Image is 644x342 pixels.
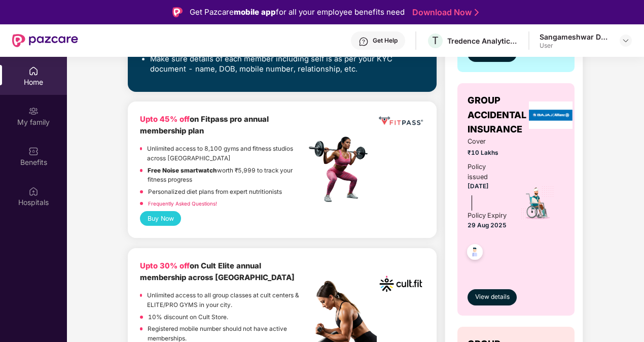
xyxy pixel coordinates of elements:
[148,200,217,207] a: Frequently Asked Questions!
[140,211,181,226] button: Buy Now
[172,7,183,17] img: Logo
[306,134,377,205] img: fpp.png
[28,66,39,76] img: svg+xml;base64,PHN2ZyBpZD0iSG9tZSIgeG1sbnM9Imh0dHA6Ly93d3cudzMub3JnLzIwMDAvc3ZnIiB3aWR0aD0iMjAiIG...
[475,7,479,18] img: Stroke
[150,54,424,74] li: Make sure details of each member including self is as per your KYC document - name, DOB, mobile n...
[140,115,269,135] b: on Fitpass pro annual membership plan
[540,42,611,50] div: User
[540,32,611,42] div: Sangameshwar Dhule
[475,292,510,302] span: View details
[468,162,507,182] div: Policy issued
[28,146,39,156] img: svg+xml;base64,PHN2ZyBpZD0iQmVuZWZpdHMiIHhtbG5zPSJodHRwOi8vd3d3LnczLm9yZy8yMDAwL3N2ZyIgd2lkdGg9Ij...
[148,166,306,185] p: worth ₹5,999 to track your fitness progress
[468,136,507,147] span: Cover
[140,261,190,270] b: Upto 30% off
[373,37,398,45] div: Get Help
[28,106,39,116] img: svg+xml;base64,PHN2ZyB3aWR0aD0iMjAiIGhlaWdodD0iMjAiIHZpZXdCb3g9IjAgMCAyMCAyMCIgZmlsbD0ibm9uZSIgeG...
[140,115,190,124] b: Upto 45% off
[377,260,425,308] img: cult.png
[468,211,507,221] div: Policy Expiry
[432,35,439,47] span: T
[147,291,306,310] p: Unlimited access to all group classes at cult centers & ELITE/PRO GYMS in your city.
[468,148,507,158] span: ₹10 Lakhs
[190,6,405,18] div: Get Pazcare for all your employee benefits need
[148,187,282,197] p: Personalized diet plans from expert nutritionists
[377,114,425,128] img: fppp.png
[468,289,517,305] button: View details
[468,183,489,190] span: [DATE]
[468,222,507,229] span: 29 Aug 2025
[468,93,526,136] span: GROUP ACCIDENTAL INSURANCE
[140,261,295,282] b: on Cult Elite annual membership across [GEOGRAPHIC_DATA]
[148,167,217,174] strong: Free Noise smartwatch
[447,36,518,46] div: Tredence Analytics Solutions Private Limited
[148,313,228,322] p: 10% discount on Cult Store.
[462,241,487,266] img: svg+xml;base64,PHN2ZyB4bWxucz0iaHR0cDovL3d3dy53My5vcmcvMjAwMC9zdmciIHdpZHRoPSI0OC45NDMiIGhlaWdodD...
[520,185,555,221] img: icon
[12,34,78,47] img: New Pazcare Logo
[234,7,276,17] strong: mobile app
[359,37,369,47] img: svg+xml;base64,PHN2ZyBpZD0iSGVscC0zMngzMiIgeG1sbnM9Imh0dHA6Ly93d3cudzMub3JnLzIwMDAvc3ZnIiB3aWR0aD...
[147,144,306,163] p: Unlimited access to 8,100 gyms and fitness studios across [GEOGRAPHIC_DATA]
[529,101,573,129] img: insurerLogo
[622,37,630,45] img: svg+xml;base64,PHN2ZyBpZD0iRHJvcGRvd24tMzJ4MzIiIHhtbG5zPSJodHRwOi8vd3d3LnczLm9yZy8yMDAwL3N2ZyIgd2...
[412,7,476,18] a: Download Now
[28,186,39,196] img: svg+xml;base64,PHN2ZyBpZD0iSG9zcGl0YWxzIiB4bWxucz0iaHR0cDovL3d3dy53My5vcmcvMjAwMC9zdmciIHdpZHRoPS...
